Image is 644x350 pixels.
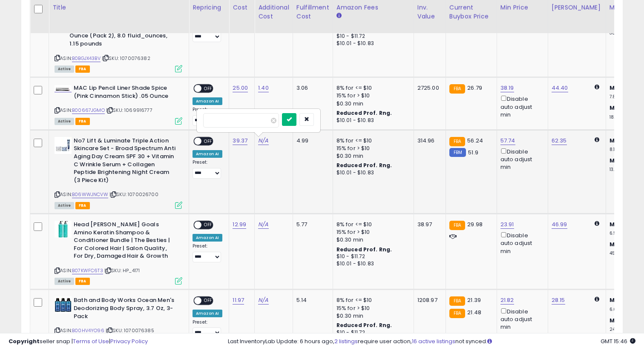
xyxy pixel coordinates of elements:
[609,220,622,228] b: Min:
[336,40,407,47] div: $10.01 - $10.83
[601,337,635,345] span: 2025-09-9 15:46 GMT
[74,137,177,186] b: No7 Lift & Luminate Triple Action Skincare Set - Broad Spectrum Anti Aging Day Cream SPF 30 + Vit...
[193,243,222,262] div: Preset:
[201,85,215,92] span: OFF
[336,84,407,92] div: 8% for <= $10
[55,118,74,125] span: All listings currently available for purchase on Amazon
[233,3,251,12] div: Cost
[336,296,407,304] div: 8% for <= $10
[296,84,326,92] div: 3.06
[552,3,602,12] div: [PERSON_NAME]
[9,338,148,346] div: seller snap | |
[55,202,74,209] span: All listings currently available for purchase on Amazon
[336,260,407,267] div: $10.01 - $10.83
[296,3,329,21] div: Fulfillment Cost
[336,3,410,12] div: Amazon Fees
[193,310,222,317] div: Amazon AI
[258,3,289,21] div: Additional Cost
[336,12,342,20] small: Amazon Fees.
[193,234,222,242] div: Amazon AI
[417,221,439,228] div: 38.97
[233,220,246,229] a: 12.99
[449,84,465,94] small: FBA
[412,337,455,345] a: 16 active listings
[336,322,392,329] b: Reduced Prof. Rng.
[72,267,103,274] a: B07KWFC6T3
[336,92,407,100] div: 15% for > $10
[55,137,72,154] img: 41w1rZ4jmXL._SL40_.jpg
[336,236,407,244] div: $0.30 min
[193,97,222,105] div: Amazon AI
[233,137,247,145] a: 39.37
[336,152,407,160] div: $0.30 min
[102,55,150,62] span: | SKU: 1070076382
[193,159,222,179] div: Preset:
[449,221,465,230] small: FBA
[106,107,152,114] span: | SKU: 1069916777
[72,191,108,198] a: B06WWJNCVW
[449,148,466,157] small: FBM
[258,84,269,92] a: 1.40
[193,3,225,12] div: Repricing
[336,33,407,40] div: $10 - $11.72
[609,296,622,304] b: Min:
[55,296,72,313] img: 41Ls1+Z4JzL._SL40_.jpg
[258,220,268,229] a: N/A
[336,100,407,108] div: $0.30 min
[609,157,624,165] b: Max:
[417,137,439,145] div: 314.96
[74,296,177,322] b: Bath and Body Works Ocean Men's Deodorizing Body Spray, 3.7 Oz, 3-Pack
[609,240,624,248] b: Max:
[500,137,515,145] a: 57.74
[233,296,244,304] a: 11.97
[73,337,109,345] a: Terms of Use
[9,337,40,345] strong: Copyright
[500,220,514,229] a: 23.91
[609,316,624,324] b: Max:
[609,137,622,145] b: Min:
[336,246,392,253] b: Reduced Prof. Rng.
[552,220,567,229] a: 46.99
[201,222,215,229] span: OFF
[193,107,222,126] div: Preset:
[336,109,392,117] b: Reduced Prof. Rng.
[55,65,74,73] span: All listings currently available for purchase on Amazon
[336,228,407,236] div: 15% for > $10
[609,84,622,92] b: Min:
[233,84,248,92] a: 25.00
[55,0,182,71] div: ASIN:
[109,191,158,198] span: | SKU: 1070026700
[336,221,407,228] div: 8% for <= $10
[552,84,568,92] a: 44.40
[75,202,90,209] span: FBA
[296,221,326,228] div: 5.77
[500,94,541,119] div: Disable auto adjust min
[336,312,407,320] div: $0.30 min
[110,337,148,345] a: Privacy Policy
[258,137,268,145] a: N/A
[500,307,541,331] div: Disable auto adjust min
[258,296,268,304] a: N/A
[75,118,90,125] span: FBA
[467,220,483,228] span: 29.98
[336,162,392,169] b: Reduced Prof. Rng.
[55,221,182,284] div: ASIN:
[201,138,215,145] span: OFF
[467,296,481,304] span: 21.39
[609,104,624,112] b: Max:
[228,338,635,346] div: Last InventoryLab Update: 6 hours ago, require user action, not synced.
[500,84,514,92] a: 38.19
[449,3,493,21] div: Current Buybox Price
[449,137,465,146] small: FBA
[500,3,544,12] div: Min Price
[296,137,326,145] div: 4.99
[75,65,90,73] span: FBA
[72,55,101,62] a: B0BGJX43BV
[467,84,482,92] span: 26.79
[55,278,74,285] span: All listings currently available for purchase on Amazon
[193,319,222,339] div: Preset:
[417,84,439,92] div: 2725.00
[417,296,439,304] div: 1208.97
[500,296,514,304] a: 21.82
[336,137,407,145] div: 8% for <= $10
